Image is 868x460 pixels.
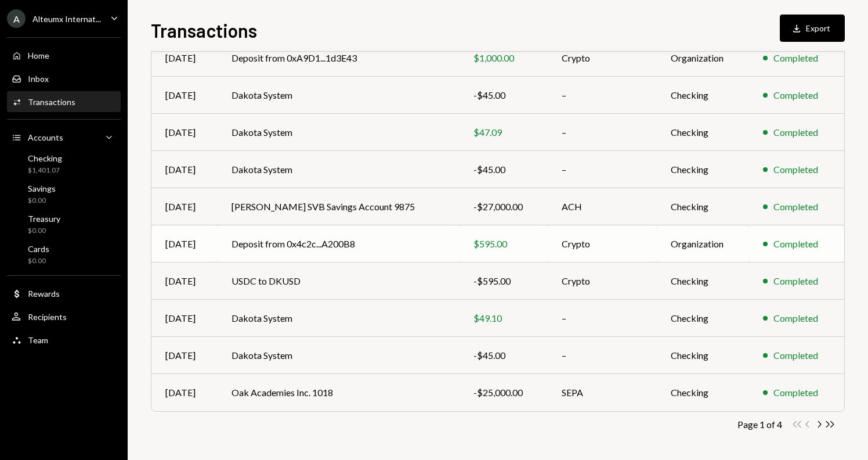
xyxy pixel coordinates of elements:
div: [DATE] [165,125,204,139]
a: Accounts [7,127,121,148]
div: $49.10 [473,311,534,325]
div: Completed [773,163,818,177]
td: Checking [657,77,749,114]
div: [DATE] [165,163,204,177]
td: Dakota System [218,151,460,188]
div: Cards [28,244,49,254]
div: $47.09 [473,125,534,139]
td: – [548,337,657,374]
div: -$27,000.00 [473,200,534,214]
div: Completed [773,200,818,214]
td: Deposit from 0x4c2c...A200B8 [218,225,460,263]
div: $0.00 [28,256,49,266]
td: Organization [657,225,749,263]
div: $1,000.00 [473,51,534,65]
a: Transactions [7,91,121,112]
td: Dakota System [218,114,460,151]
td: Crypto [548,39,657,77]
div: Completed [773,237,818,251]
td: – [548,151,657,188]
td: Checking [657,337,749,374]
div: -$25,000.00 [473,386,534,400]
div: Completed [773,311,818,325]
td: SEPA [548,374,657,411]
div: Completed [773,51,818,65]
a: Inbox [7,68,121,89]
td: Crypto [548,225,657,263]
a: Savings$0.00 [7,180,121,208]
div: Treasury [28,214,60,224]
div: Page 1 of 4 [737,419,782,430]
button: Export [780,15,845,42]
td: Checking [657,300,749,337]
td: Deposit from 0xA9D1...1d3E43 [218,39,460,77]
td: Checking [657,151,749,188]
div: Completed [773,386,818,400]
div: Team [28,335,48,345]
div: Transactions [28,97,75,107]
div: $0.00 [28,196,56,206]
div: -$595.00 [473,274,534,288]
td: Oak Academies Inc. 1018 [218,374,460,411]
td: Checking [657,114,749,151]
a: Checking$1,401.07 [7,150,121,178]
div: Inbox [28,74,49,84]
td: – [548,300,657,337]
a: Team [7,329,121,350]
div: $0.00 [28,226,60,236]
div: [DATE] [165,386,204,400]
td: Dakota System [218,300,460,337]
td: Checking [657,263,749,300]
div: -$45.00 [473,88,534,102]
div: Completed [773,274,818,288]
div: $1,401.07 [28,166,62,175]
td: ACH [548,188,657,225]
div: Completed [773,88,818,102]
td: – [548,77,657,114]
td: USDC to DKUSD [218,263,460,300]
div: Alteumx Internat... [32,14,101,24]
div: Completed [773,348,818,362]
td: Dakota System [218,337,460,374]
td: Checking [657,374,749,411]
div: Accounts [28,132,63,142]
td: Checking [657,188,749,225]
div: [DATE] [165,88,204,102]
div: Recipients [28,312,67,322]
a: Treasury$0.00 [7,210,121,238]
div: -$45.00 [473,163,534,177]
td: Organization [657,39,749,77]
td: Dakota System [218,77,460,114]
div: -$45.00 [473,348,534,362]
div: [DATE] [165,237,204,251]
a: Rewards [7,283,121,304]
a: Cards$0.00 [7,240,121,268]
div: [DATE] [165,200,204,214]
a: Recipients [7,306,121,327]
div: Home [28,51,49,60]
a: Home [7,45,121,66]
div: [DATE] [165,274,204,288]
div: $595.00 [473,237,534,251]
div: Completed [773,125,818,139]
div: [DATE] [165,348,204,362]
h1: Transactions [151,19,257,42]
div: [DATE] [165,51,204,65]
div: Checking [28,153,62,163]
td: – [548,114,657,151]
td: Crypto [548,263,657,300]
div: A [7,9,26,28]
td: [PERSON_NAME] SVB Savings Account 9875 [218,188,460,225]
div: Savings [28,184,56,193]
div: Rewards [28,289,60,299]
div: [DATE] [165,311,204,325]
